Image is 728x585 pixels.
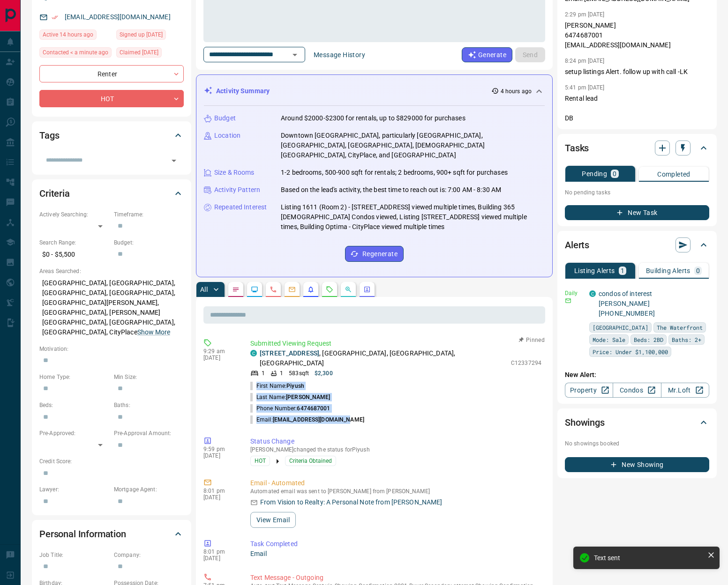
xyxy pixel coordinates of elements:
button: New Showing [565,457,709,472]
button: Show More [137,327,170,337]
span: 6474687001 [297,405,330,412]
p: [GEOGRAPHIC_DATA], [GEOGRAPHIC_DATA], [GEOGRAPHIC_DATA], [GEOGRAPHIC_DATA], [GEOGRAPHIC_DATA][PER... [39,275,184,340]
p: 9:59 pm [203,446,236,452]
div: Personal Information [39,523,184,545]
span: Mode: Sale [593,335,625,344]
div: Criteria [39,182,184,205]
p: No showings booked [565,439,709,448]
span: HOT [255,456,266,466]
p: [PERSON_NAME] changed the status for Piyush [250,446,541,453]
svg: Listing Alerts [307,286,315,293]
div: Showings [565,411,709,434]
p: Size & Rooms [214,168,255,178]
h2: Tasks [565,141,589,156]
span: [GEOGRAPHIC_DATA] [593,323,648,332]
p: Status Change [250,437,541,446]
button: Regenerate [345,246,404,262]
span: Active 14 hours ago [43,30,93,39]
p: Listing Alerts [574,267,615,274]
p: Rental lead DB [565,94,709,123]
svg: Calls [270,286,277,293]
p: Credit Score: [39,457,184,466]
p: 583 sqft [289,369,309,378]
p: $0 - $5,500 [39,247,109,262]
p: Budget [214,113,236,123]
span: Beds: 2BD [634,335,663,344]
div: Alerts [565,234,709,256]
span: Piyush [286,383,304,389]
div: Sat Sep 13 2025 [39,30,112,43]
p: 8:01 pm [203,548,236,555]
p: Listing 1611 (Room 2) - [STREET_ADDRESS] viewed multiple times, Building 365 [DEMOGRAPHIC_DATA] C... [281,202,545,232]
p: Lawyer: [39,485,109,494]
a: [STREET_ADDRESS] [260,349,319,357]
p: Task Completed [250,539,541,549]
span: [PERSON_NAME] [286,394,330,400]
button: Open [288,48,301,61]
p: Phone Number: [250,404,330,413]
p: Pre-Approved: [39,429,109,437]
h2: Criteria [39,186,70,201]
div: condos.ca [589,290,596,297]
svg: Notes [232,286,240,293]
span: Contacted < a minute ago [43,48,108,57]
p: Downtown [GEOGRAPHIC_DATA], particularly [GEOGRAPHIC_DATA], [GEOGRAPHIC_DATA], [GEOGRAPHIC_DATA],... [281,131,545,160]
span: Signed up [DATE] [120,30,163,39]
p: Last Name: [250,393,330,401]
p: Completed [657,171,690,178]
p: [PERSON_NAME] 6474687001 [EMAIL_ADDRESS][DOMAIN_NAME] [565,21,709,50]
span: Price: Under $1,100,000 [593,347,668,356]
p: Mortgage Agent: [114,485,184,494]
button: Message History [308,47,371,62]
p: 5:41 pm [DATE] [565,84,605,91]
p: 2:29 pm [DATE] [565,11,605,18]
p: [DATE] [203,452,236,459]
p: Actively Searching: [39,210,109,219]
p: [DATE] [203,355,236,361]
button: Pinned [518,336,545,344]
p: C12337294 [511,359,541,367]
span: [EMAIL_ADDRESS][DOMAIN_NAME] [273,416,364,423]
div: Tasks [565,137,709,159]
p: Email: [250,415,364,424]
button: Generate [462,47,512,62]
p: 1 [621,267,624,274]
a: Mr.Loft [661,383,709,398]
p: Automated email was sent to [PERSON_NAME] from [PERSON_NAME] [250,488,541,495]
h2: Alerts [565,237,589,252]
svg: Email [565,297,571,304]
p: Pre-Approval Amount: [114,429,184,437]
p: [DATE] [203,555,236,562]
h2: Showings [565,415,605,430]
p: 1-2 bedrooms, 500-900 sqft for rentals; 2 bedrooms, 900+ sqft for purchases [281,168,508,178]
p: Home Type: [39,373,109,381]
a: Property [565,383,613,398]
p: Timeframe: [114,210,184,219]
svg: Lead Browsing Activity [251,286,258,293]
p: From Vision to Realty: A Personal Note from [PERSON_NAME] [260,497,443,507]
p: 8:24 pm [DATE] [565,58,605,64]
p: Location [214,131,240,141]
a: [EMAIL_ADDRESS][DOMAIN_NAME] [65,13,171,21]
p: Email - Automated [250,478,541,488]
p: Search Range: [39,238,109,247]
div: condos.ca [250,350,257,356]
p: Text Message - Outgoing [250,573,541,583]
h2: Personal Information [39,526,126,541]
p: Beds: [39,401,109,409]
p: , [GEOGRAPHIC_DATA], [GEOGRAPHIC_DATA], [GEOGRAPHIC_DATA] [260,348,506,368]
p: Budget: [114,238,184,247]
button: View Email [250,512,296,528]
p: setup listings Alert. follow up with call -LK [565,67,709,77]
p: 4 hours ago [501,87,532,96]
p: Areas Searched: [39,267,184,275]
div: Tue Feb 22 2022 [116,47,184,60]
svg: Email Verified [52,14,58,21]
p: Repeated Interest [214,202,267,212]
p: [DATE] [203,494,236,501]
p: All [200,286,208,293]
p: 0 [696,267,700,274]
div: Renter [39,65,184,82]
p: Min Size: [114,373,184,381]
h2: Tags [39,128,59,143]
